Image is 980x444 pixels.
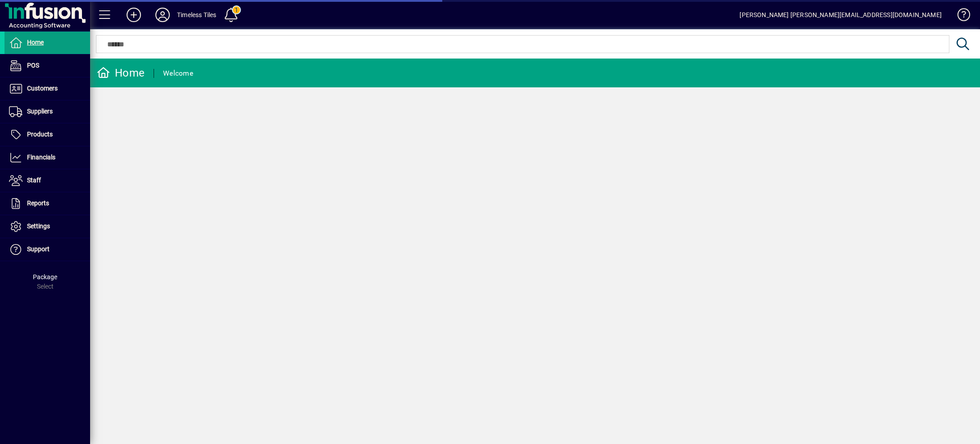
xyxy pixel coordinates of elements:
[148,7,177,23] button: Profile
[5,238,90,261] a: Support
[5,123,90,146] a: Products
[33,273,57,281] span: Package
[5,77,90,100] a: Customers
[27,199,49,207] span: Reports
[5,100,90,123] a: Suppliers
[27,245,50,253] span: Support
[27,177,41,184] span: Staff
[163,66,193,81] div: Welcome
[951,2,969,31] a: Knowledge Base
[5,215,90,238] a: Settings
[5,54,90,77] a: POS
[27,131,53,138] span: Products
[5,169,90,192] a: Staff
[27,222,50,230] span: Settings
[27,85,58,92] span: Customers
[5,146,90,169] a: Financials
[27,39,44,46] span: Home
[177,8,216,22] div: Timeless Tiles
[97,66,145,80] div: Home
[5,192,90,215] a: Reports
[740,8,942,22] div: [PERSON_NAME] [PERSON_NAME][EMAIL_ADDRESS][DOMAIN_NAME]
[27,154,55,161] span: Financials
[119,7,148,23] button: Add
[27,62,39,69] span: POS
[27,108,53,115] span: Suppliers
